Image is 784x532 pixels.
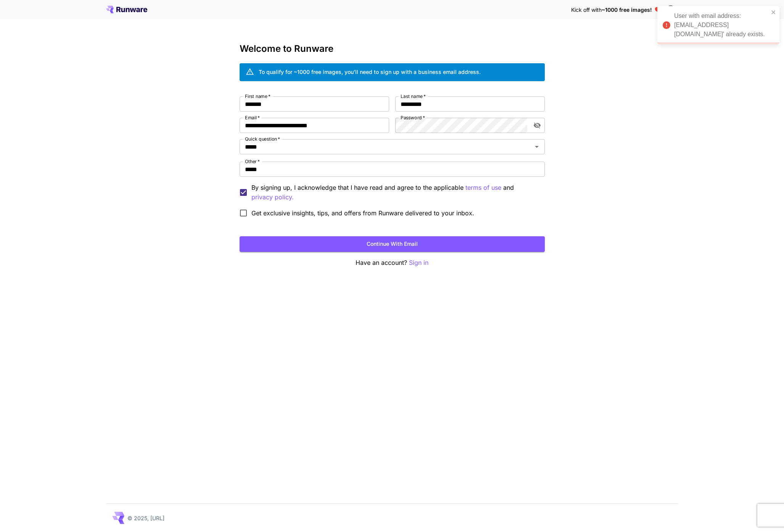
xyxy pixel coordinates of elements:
[571,6,602,13] span: Kick off with
[674,11,769,39] div: User with email address: [EMAIL_ADDRESS][DOMAIN_NAME]' already exists.
[240,236,545,252] button: Continue with email
[401,93,426,99] label: Last name
[465,183,501,192] button: By signing up, I acknowledge that I have read and agree to the applicable and privacy policy.
[251,192,294,202] p: privacy policy.
[663,2,678,17] button: In order to qualify for free credit, you need to sign up with a business email address and click ...
[240,258,545,268] p: Have an account?
[245,93,270,99] label: First name
[465,183,501,192] p: terms of use
[771,9,776,15] button: close
[602,6,660,13] span: ~1000 free images! 🎈
[401,114,425,121] label: Password
[245,136,280,142] label: Quick question
[530,119,544,132] button: toggle password visibility
[127,514,164,522] p: © 2025, [URL]
[259,68,481,76] div: To qualify for ~1000 free images, you’ll need to sign up with a business email address.
[245,158,260,165] label: Other
[409,258,428,268] button: Sign in
[240,43,545,54] h3: Welcome to Runware
[245,114,260,121] label: Email
[251,192,294,202] button: By signing up, I acknowledge that I have read and agree to the applicable terms of use and
[251,183,539,202] p: By signing up, I acknowledge that I have read and agree to the applicable and
[251,208,474,218] span: Get exclusive insights, tips, and offers from Runware delivered to your inbox.
[531,141,542,152] button: Open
